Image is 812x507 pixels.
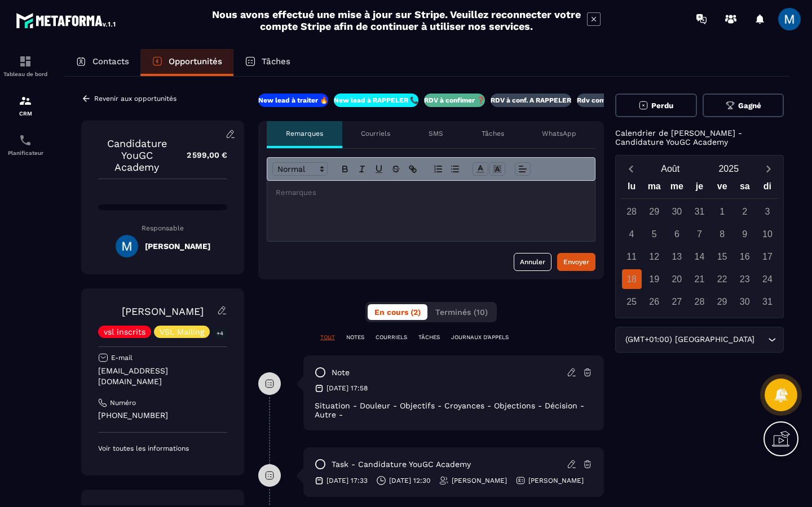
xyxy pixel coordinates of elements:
[258,96,328,105] p: New lead à traiter 🔥
[645,202,664,221] div: 29
[542,129,576,138] p: WhatsApp
[111,353,133,362] p: E-mail
[757,269,777,289] div: 24
[620,179,779,312] div: Calendar wrapper
[703,94,784,117] button: Gagné
[140,49,233,76] a: Opportunités
[667,247,687,266] div: 13
[262,56,290,66] p: Tâches
[622,224,642,244] div: 4
[160,328,204,336] p: VSL Mailing
[175,144,227,166] p: 2 599,00 €
[389,476,430,485] p: [DATE] 12:30
[19,94,32,108] img: formation
[735,224,754,244] div: 9
[712,292,732,312] div: 29
[315,401,593,419] div: Situation - Douleur - Objectifs - Croyances - Objections - Décision - Autre -
[104,328,145,336] p: vsl inscrits
[620,202,779,312] div: Calendar days
[94,95,176,103] p: Revenir aux opportunités
[620,179,643,198] div: lu
[98,444,227,453] p: Voir toutes les informations
[622,247,642,266] div: 11
[514,253,551,271] button: Annuler
[19,55,32,68] img: formation
[326,384,368,393] p: [DATE] 17:58
[667,224,687,244] div: 6
[452,476,507,485] p: [PERSON_NAME]
[712,202,732,221] div: 1
[667,292,687,312] div: 27
[557,253,595,271] button: Envoyer
[418,333,440,341] p: TÂCHES
[651,101,673,110] span: Perdu
[429,304,495,320] button: Terminés (10)
[346,333,364,341] p: NOTES
[19,134,32,147] img: scheduler
[690,202,709,221] div: 31
[286,129,323,138] p: Remarques
[735,247,754,266] div: 16
[622,292,642,312] div: 25
[667,269,687,289] div: 20
[98,366,227,387] p: [EMAIL_ADDRESS][DOMAIN_NAME]
[491,96,571,105] p: RDV à conf. A RAPPELER
[738,101,761,110] span: Gagné
[424,96,485,105] p: RDV à confimer ❓
[690,292,709,312] div: 28
[622,202,642,221] div: 28
[620,161,641,176] button: Previous month
[332,367,350,378] p: note
[643,179,665,198] div: ma
[16,10,117,30] img: logo
[577,96,631,105] p: Rdv confirmé ✅
[435,308,488,317] span: Terminés (10)
[700,159,758,179] button: Open years overlay
[376,333,407,341] p: COURRIELS
[690,224,709,244] div: 7
[320,333,335,341] p: TOUT
[326,476,368,485] p: [DATE] 17:33
[98,137,175,173] p: Candidature YouGC Academy
[98,410,227,421] p: [PHONE_NUMBER]
[615,327,784,353] div: Search for option
[645,247,664,266] div: 12
[757,224,777,244] div: 10
[233,49,302,76] a: Tâches
[688,179,710,198] div: je
[615,128,784,146] p: Calendrier de [PERSON_NAME] - Candidature YouGC Academy
[98,224,227,232] p: Responsable
[734,179,756,198] div: sa
[361,129,390,138] p: Courriels
[332,459,471,470] p: task - Candidature YouGC Academy
[735,202,754,221] div: 2
[645,269,664,289] div: 19
[451,333,509,341] p: JOURNAUX D'APPELS
[735,269,754,289] div: 23
[756,179,779,198] div: di
[711,179,734,198] div: ve
[690,269,709,289] div: 21
[3,71,48,77] p: Tableau de bord
[213,327,227,339] p: +4
[3,150,48,156] p: Planificateur
[615,94,697,117] button: Perdu
[482,129,504,138] p: Tâches
[110,398,136,407] p: Numéro
[528,476,584,485] p: [PERSON_NAME]
[145,242,210,251] h5: [PERSON_NAME]
[757,292,777,312] div: 31
[758,161,779,176] button: Next month
[712,247,732,266] div: 15
[169,56,222,66] p: Opportunités
[622,269,642,289] div: 18
[563,256,589,268] div: Envoyer
[665,179,688,198] div: me
[122,305,204,317] a: [PERSON_NAME]
[757,333,765,346] input: Search for option
[757,202,777,221] div: 3
[735,292,754,312] div: 30
[368,304,427,320] button: En cours (2)
[667,202,687,221] div: 30
[334,96,418,105] p: New lead à RAPPELER 📞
